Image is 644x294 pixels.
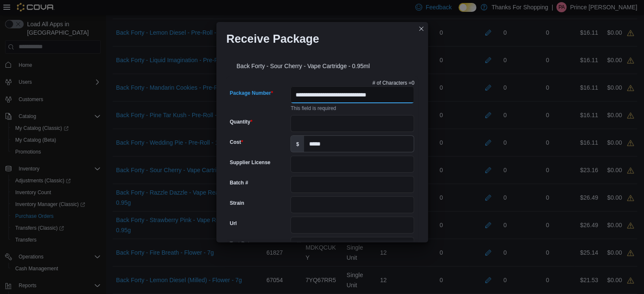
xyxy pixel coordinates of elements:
[416,24,426,34] button: Closes this modal window
[230,159,271,166] label: Supplier License
[230,179,248,186] label: Batch #
[291,136,304,152] label: $
[230,139,243,146] label: Cost
[227,32,319,46] h1: Receive Package
[230,90,273,96] label: Package Number
[230,220,237,227] label: Url
[230,240,252,247] label: Test Date
[290,103,414,112] div: This field is required
[227,52,418,76] div: Back Forty - Sour Cherry - Vape Cartridge - 0.95ml
[230,118,252,125] label: Quantity
[373,80,415,86] p: # of Characters = 0
[290,237,414,254] input: Press the down key to open a popover containing a calendar.
[230,200,244,206] label: Strain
